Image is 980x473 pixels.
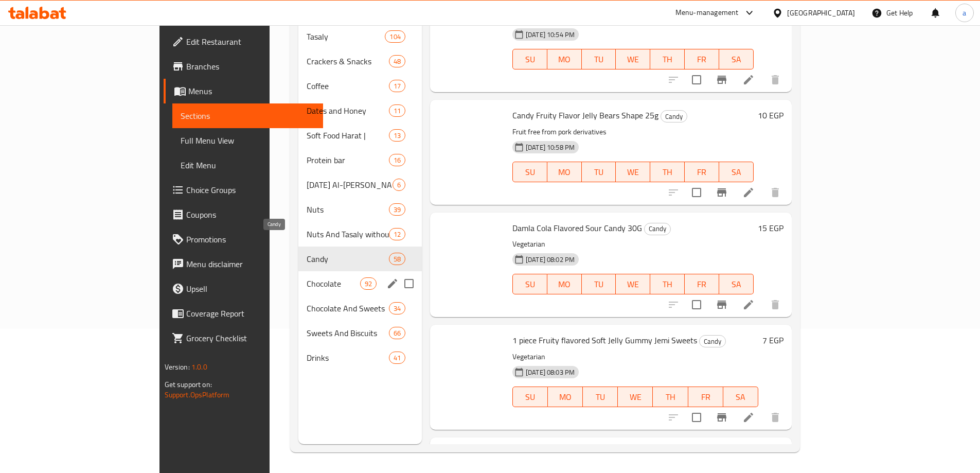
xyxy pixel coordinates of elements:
[393,179,405,191] div: items
[512,49,547,69] button: SU
[298,345,422,370] div: Drinks41
[389,80,405,92] div: items
[522,30,579,40] span: [DATE] 10:54 PM
[307,327,388,339] span: Sweets And Biscuits
[653,387,688,407] button: TH
[644,223,671,235] div: Candy
[307,203,388,216] span: Nuts
[307,179,392,191] span: [DATE] Al-[PERSON_NAME]
[709,67,734,92] button: Branch-specific-item
[689,165,715,180] span: FR
[620,165,646,180] span: WE
[307,228,388,240] span: Nuts And Tasaly without salt
[727,390,754,405] span: SA
[547,274,582,294] button: MO
[307,80,388,92] span: Coffee
[787,7,855,19] div: [GEOGRAPHIC_DATA]
[389,230,405,239] span: 12
[188,85,315,97] span: Menus
[723,387,758,407] button: SA
[307,352,388,364] span: Drinks
[650,49,685,69] button: TH
[298,148,422,172] div: Protein bar16
[307,277,360,290] span: Chocolate
[620,52,646,67] span: WE
[689,52,715,67] span: FR
[389,57,405,66] span: 48
[685,274,719,294] button: FR
[389,131,405,141] span: 13
[389,106,405,116] span: 11
[389,154,405,166] div: items
[709,180,734,205] button: Branch-specific-item
[389,129,405,142] div: items
[654,165,681,180] span: TH
[582,274,616,294] button: TU
[389,205,405,215] span: 39
[686,69,707,91] span: Select to update
[307,129,388,142] span: Soft Food Harat |
[389,81,405,91] span: 17
[389,304,405,313] span: 34
[186,184,315,196] span: Choice Groups
[186,60,315,73] span: Branches
[547,162,582,182] button: MO
[547,49,582,69] button: MO
[692,390,719,405] span: FR
[389,327,405,339] div: items
[517,390,544,405] span: SU
[586,165,612,180] span: TU
[165,378,212,391] span: Get support on:
[389,353,405,363] span: 41
[512,332,697,348] span: 1 piece Fruity flavored Soft Jelly Gummy Jemi Sweets
[709,405,734,430] button: Branch-specific-item
[582,162,616,182] button: TU
[389,253,405,265] div: items
[307,30,385,43] span: Tasaly
[512,274,547,294] button: SU
[522,367,579,377] span: [DATE] 08:03 PM
[298,197,422,222] div: Nuts39
[298,172,422,197] div: [DATE] Al-[PERSON_NAME]6
[763,292,788,317] button: delete
[587,390,614,405] span: TU
[307,302,388,314] span: Chocolate And Sweets
[361,279,376,289] span: 92
[709,292,734,317] button: Branch-specific-item
[548,387,583,407] button: MO
[192,360,208,374] span: 1.0.0
[517,165,543,180] span: SU
[307,55,388,67] span: Crackers & Snacks
[657,390,684,405] span: TH
[719,274,754,294] button: SA
[164,301,323,326] a: Coverage Report
[618,387,653,407] button: WE
[517,52,543,67] span: SU
[164,252,323,276] a: Menu disclaimer
[298,222,422,247] div: Nuts And Tasaly without salt12
[389,55,405,67] div: items
[522,255,579,265] span: [DATE] 08:02 PM
[307,154,388,166] span: Protein bar
[181,110,315,122] span: Sections
[389,104,405,117] div: items
[552,390,579,405] span: MO
[742,299,755,311] a: Edit menu item
[582,49,616,69] button: TU
[307,253,388,265] span: Candy
[742,74,755,86] a: Edit menu item
[164,326,323,351] a: Grocery Checklist
[165,360,190,374] span: Version:
[661,110,687,122] div: Candy
[742,411,755,424] a: Edit menu item
[719,162,754,182] button: SA
[650,274,685,294] button: TH
[164,29,323,54] a: Edit Restaurant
